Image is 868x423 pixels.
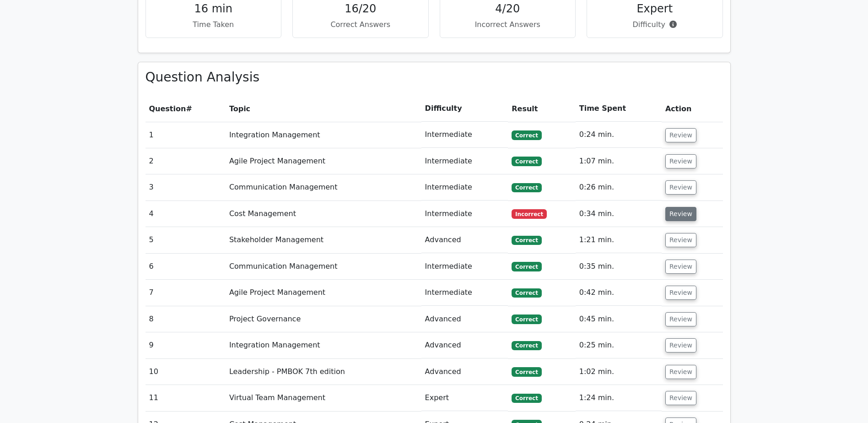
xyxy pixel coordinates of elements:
td: 0:26 min. [576,174,662,201]
td: 0:42 min. [576,280,662,306]
td: Agile Project Management [226,148,421,174]
td: 9 [146,332,226,358]
h4: 16/20 [300,2,421,16]
td: 0:25 min. [576,332,662,358]
td: Project Governance [226,306,421,332]
span: Correct [512,236,541,245]
button: Review [665,180,696,195]
span: Correct [512,183,541,192]
button: Review [665,286,696,300]
button: Review [665,391,696,405]
td: 7 [146,280,226,306]
button: Review [665,365,696,379]
button: Review [665,154,696,168]
h4: Expert [594,2,715,16]
td: Virtual Team Management [226,385,421,411]
span: Correct [512,288,541,298]
h4: 16 min [153,2,274,16]
span: Question [149,104,186,113]
td: 1:21 min. [576,227,662,253]
td: Advanced [421,227,508,253]
td: Intermediate [421,148,508,174]
h3: Question Analysis [146,70,723,85]
td: 8 [146,306,226,332]
span: Correct [512,315,541,324]
td: 0:35 min. [576,254,662,280]
td: Advanced [421,332,508,358]
p: Correct Answers [300,19,421,30]
td: 6 [146,254,226,280]
button: Review [665,207,696,221]
h4: 4/20 [447,2,568,16]
td: Intermediate [421,174,508,201]
td: Intermediate [421,201,508,227]
td: 1:02 min. [576,359,662,385]
td: 1 [146,122,226,148]
span: Correct [512,394,541,403]
th: # [146,96,226,122]
td: Agile Project Management [226,280,421,306]
span: Correct [512,130,541,140]
td: Cost Management [226,201,421,227]
td: 3 [146,174,226,201]
td: 0:34 min. [576,201,662,227]
button: Review [665,338,696,352]
td: 2 [146,148,226,174]
td: 10 [146,359,226,385]
p: Incorrect Answers [447,19,568,30]
td: 11 [146,385,226,411]
span: Correct [512,157,541,166]
th: Result [508,96,576,122]
button: Review [665,233,696,247]
td: 5 [146,227,226,253]
td: Intermediate [421,280,508,306]
span: Correct [512,367,541,376]
td: Stakeholder Management [226,227,421,253]
td: 1:24 min. [576,385,662,411]
td: Communication Management [226,174,421,201]
td: Advanced [421,359,508,385]
td: Expert [421,385,508,411]
button: Review [665,128,696,142]
span: Correct [512,341,541,350]
td: Advanced [421,306,508,332]
p: Difficulty [594,19,715,30]
th: Difficulty [421,96,508,122]
td: Intermediate [421,254,508,280]
td: 4 [146,201,226,227]
th: Topic [226,96,421,122]
td: Integration Management [226,332,421,358]
td: Intermediate [421,122,508,148]
td: 1:07 min. [576,148,662,174]
td: Leadership - PMBOK 7th edition [226,359,421,385]
td: Integration Management [226,122,421,148]
th: Time Spent [576,96,662,122]
span: Incorrect [512,209,547,218]
td: 0:45 min. [576,306,662,332]
p: Time Taken [153,19,274,30]
th: Action [662,96,723,122]
button: Review [665,312,696,326]
td: Communication Management [226,254,421,280]
td: 0:24 min. [576,122,662,148]
button: Review [665,260,696,274]
span: Correct [512,262,541,271]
